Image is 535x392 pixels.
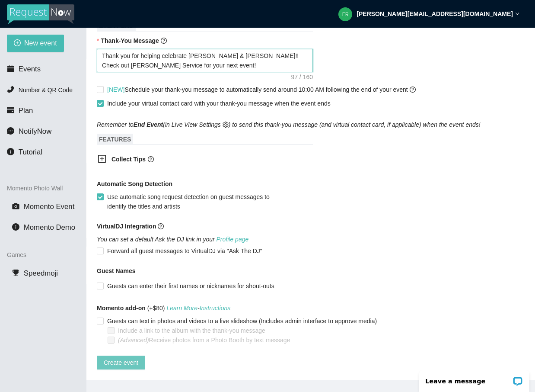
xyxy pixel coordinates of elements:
[7,65,14,72] span: calendar
[97,267,135,274] b: Guest Names
[14,39,21,48] span: plus-circle
[414,365,535,392] iframe: LiveChat chat widget
[97,303,230,313] span: (+$80)
[104,358,138,367] span: Create event
[19,148,42,156] span: Tutorial
[97,305,146,312] b: Momento add-on
[97,121,481,128] i: Remember to (in Live View Settings ) to send this thank-you message (and virtual contact card, if...
[7,86,14,93] span: phone
[7,127,14,135] span: message
[357,10,513,17] strong: [PERSON_NAME][EMAIL_ADDRESS][DOMAIN_NAME]
[107,100,331,107] span: Include your virtual contact card with your thank-you message when the event ends
[107,86,124,93] span: [NEW]
[24,202,75,211] span: Momento Event
[223,122,229,128] span: setting
[515,12,519,16] span: down
[338,7,352,21] img: 9a45c2bff9ef09181dbf42de4c5d3b5a
[134,121,163,128] b: End Event
[158,223,164,229] span: question-circle
[98,154,106,163] span: plus-square
[97,49,313,72] textarea: Thank you for helping celebrate [PERSON_NAME] & [PERSON_NAME]!! Check out [PERSON_NAME] Service f...
[97,356,145,370] button: Create event
[97,134,133,145] span: FEATURES
[217,236,249,243] a: Profile page
[166,305,197,312] a: Learn More
[24,223,75,231] span: Momento Demo
[24,269,58,277] span: Speedmoji
[200,305,231,312] a: Instructions
[107,86,416,93] span: Schedule your thank-you message to automatically send around 10:00 AM following the end of your e...
[166,305,230,312] i: -
[12,223,19,231] span: info-circle
[97,236,248,243] i: You can set a default Ask the DJ link in your
[104,246,266,256] span: Forward all guest messages to VirtualDJ via "Ask The DJ"
[115,326,269,335] span: Include a link to the album with the thank-you message
[97,223,156,230] b: VirtualDJ Integration
[19,106,33,115] span: Plan
[104,281,278,291] span: Guests can enter their first names or nicknames for shout-outs
[97,179,172,189] b: Automatic Song Detection
[115,335,293,345] span: Receive photos from a Photo Booth by text message
[111,156,146,163] b: Collect Tips
[19,65,41,73] span: Events
[19,127,51,135] span: NotifyNow
[24,38,57,48] span: New event
[19,87,73,93] span: Number & QR Code
[118,337,149,344] i: (Advanced)
[12,269,19,276] span: trophy
[7,4,74,24] img: RequestNow
[148,156,154,162] span: question-circle
[161,38,167,44] span: question-circle
[7,35,64,52] button: plus-circleNew event
[410,87,416,93] span: question-circle
[7,148,14,155] span: info-circle
[7,106,14,114] span: credit-card
[101,37,159,44] b: Thank-You Message
[12,202,19,210] span: camera
[104,316,380,326] span: Guests can text in photos and videos to a live slideshow (Includes admin interface to approve media)
[91,149,307,170] div: Collect Tipsquestion-circle
[104,192,275,211] span: Use automatic song request detection on guest messages to identify the titles and artists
